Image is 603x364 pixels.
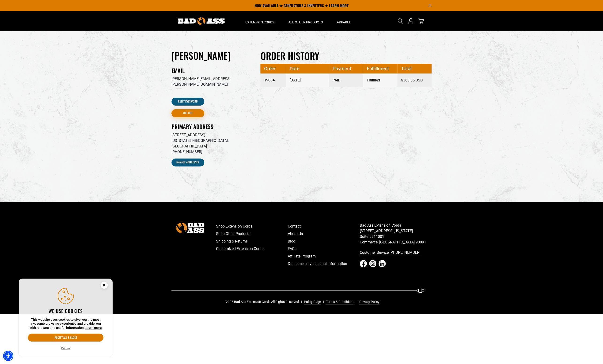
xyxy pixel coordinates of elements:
h2: Primary Address [171,123,254,130]
summary: Apparel [330,11,358,31]
summary: All Other Products [281,11,330,31]
span: All Other Products [288,20,323,24]
a: Terms & Conditions [324,299,354,304]
a: About Us [288,230,360,238]
a: Open this option [407,11,414,31]
p: [US_STATE], [GEOGRAPHIC_DATA], [GEOGRAPHIC_DATA] [171,138,254,149]
a: Customized Extension Cords [216,245,288,253]
span: Date [290,64,326,73]
div: 2025 Bad Ass Extension Cords All Rights Reserved. [226,299,383,304]
p: [STREET_ADDRESS] [171,132,254,138]
a: This website uses cookies to give you the most awesome browsing experience and provide you with r... [85,326,102,330]
a: Log out [171,109,204,117]
a: LinkedIn - open in a new tab [379,260,386,267]
summary: Extension Cords [238,11,281,31]
span: Fulfillment [367,64,394,73]
a: Facebook - open in a new tab [360,260,367,267]
summary: Search [397,17,404,25]
a: Manage Addresses [171,158,204,166]
a: Order number 39084 [264,76,283,85]
p: [PHONE_NUMBER] [171,149,254,155]
a: Blog [288,238,360,245]
h2: Email [171,67,254,74]
p: [PERSON_NAME][EMAIL_ADDRESS][PERSON_NAME][DOMAIN_NAME] [171,76,254,87]
button: Close this option [96,279,113,293]
span: Order [264,64,283,73]
time: [DATE] [290,78,301,82]
aside: Cookie Consent [19,279,113,357]
a: Reset Password [171,98,204,106]
div: Accessibility Menu [3,351,13,361]
span: Extension Cords [245,20,274,24]
span: $360.65 USD [401,74,428,87]
h2: We use cookies [28,308,103,314]
a: Policy Page [302,299,321,304]
a: Shop Extension Cords [216,223,288,230]
a: call 833-674-1699 [360,249,432,256]
a: cart [417,18,425,24]
h1: [PERSON_NAME] [171,50,254,61]
a: FAQs [288,245,360,253]
img: Bad Ass Extension Cords [176,223,204,233]
span: PAID [332,74,360,87]
button: Decline [60,346,72,351]
span: Fulfilled [367,74,394,87]
a: Contact [288,223,360,230]
span: Apparel [337,20,351,24]
a: Do not sell my personal information [288,260,360,268]
a: Instagram - open in a new tab [369,260,376,267]
p: This website uses cookies to give you the most awesome browsing experience and provide you with r... [28,318,103,330]
a: Affiliate Program [288,253,360,260]
p: Bad Ass Extension Cords [STREET_ADDRESS][US_STATE] Suite #911001 Commerce, [GEOGRAPHIC_DATA] 90091 [360,223,432,245]
a: Shipping & Returns [216,238,288,245]
a: Shop Other Products [216,230,288,238]
h2: Order history [260,50,432,62]
span: Payment [332,64,360,73]
span: Total [401,64,428,73]
a: Privacy Policy [357,299,379,304]
img: Bad Ass Extension Cords [178,17,225,25]
button: Accept all & close [28,334,103,342]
